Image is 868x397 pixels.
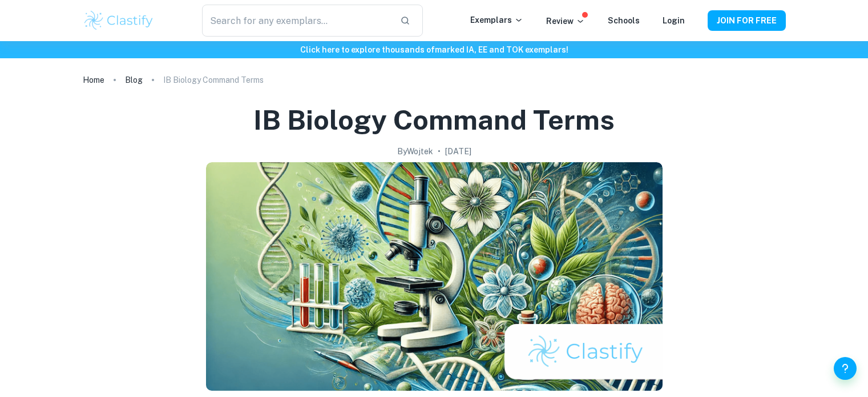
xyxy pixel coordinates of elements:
button: JOIN FOR FREE [708,10,786,31]
a: Blog [125,72,143,88]
p: IB Biology Command Terms [163,74,264,86]
p: Exemplars [470,14,523,26]
p: Review [546,15,585,27]
p: • [438,145,441,158]
h2: [DATE] [445,145,471,158]
button: Help and Feedback [834,357,857,380]
a: Login [663,16,685,25]
img: Clastify logo [83,9,155,32]
h6: Click here to explore thousands of marked IA, EE and TOK exemplars ! [2,43,866,56]
img: IB Biology Command Terms cover image [206,162,663,391]
input: Search for any exemplars... [202,5,390,37]
h2: By Wojtek [397,145,433,158]
a: Home [83,72,104,88]
h1: IB Biology Command Terms [253,102,615,138]
a: Schools [608,16,640,25]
